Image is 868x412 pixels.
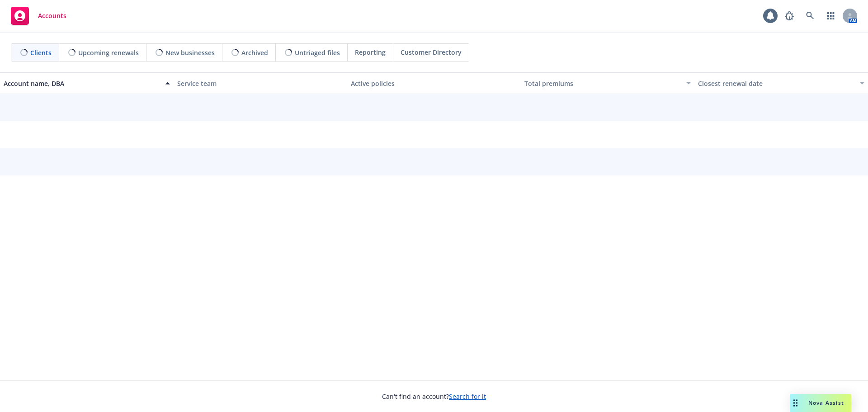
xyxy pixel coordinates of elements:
span: Reporting [355,47,386,57]
span: New businesses [165,48,215,57]
div: Account name, DBA [4,79,160,88]
button: Closest renewal date [694,72,868,94]
span: Upcoming renewals [78,48,139,57]
span: Clients [30,48,52,57]
span: Nova Assist [808,399,844,407]
a: Search [801,7,819,25]
div: Drag to move [790,394,801,412]
span: Accounts [38,12,66,19]
a: Report a Bug [780,7,798,25]
a: Switch app [822,7,840,25]
a: Accounts [7,3,70,28]
div: Active policies [351,79,517,88]
button: Total premiums [521,72,694,94]
button: Nova Assist [790,394,851,412]
span: Customer Directory [401,47,462,57]
div: Closest renewal date [698,79,854,88]
button: Service team [174,72,347,94]
div: Service team [177,79,344,88]
div: Total premiums [524,79,681,88]
span: Can't find an account? [382,392,486,401]
a: Search for it [449,392,486,401]
span: Archived [241,48,268,57]
button: Active policies [347,72,521,94]
span: Untriaged files [295,48,340,57]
